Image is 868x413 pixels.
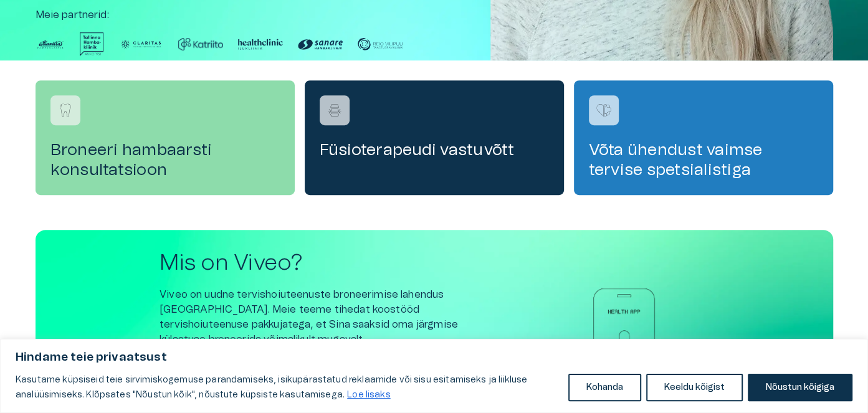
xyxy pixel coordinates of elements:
h4: Broneeri hambaarsti konsultatsioon [50,140,280,180]
img: Partner logo [36,32,65,56]
p: Hindame teie privaatsust [16,350,852,365]
a: Navigate to service booking [574,80,833,195]
img: Partner logo [238,32,283,56]
p: Kasutame küpsiseid teie sirvimiskogemuse parandamiseks, isikupärastatud reklaamide või sisu esita... [16,373,559,402]
h2: Mis on Viveo? [160,250,490,277]
img: Füsioterapeudi vastuvõtt logo [325,101,344,120]
a: Navigate to service booking [305,80,564,195]
a: Loe lisaks [346,390,391,400]
img: Partner logo [118,32,163,56]
p: Meie partnerid : [36,7,833,22]
button: Nõustun kõigiga [748,374,852,401]
button: Keeldu kõigist [646,374,743,401]
img: Partner logo [358,32,403,56]
button: Kohanda [568,374,641,401]
h4: Füsioterapeudi vastuvõtt [320,140,549,160]
img: Võta ühendust vaimse tervise spetsialistiga logo [594,101,613,120]
h4: Võta ühendust vaimse tervise spetsialistiga [589,140,818,180]
img: Partner logo [298,32,343,56]
img: Partner logo [80,32,103,56]
p: Viveo on uudne tervishoiuteenuste broneerimise lahendus [GEOGRAPHIC_DATA]. Meie teeme tihedat koo... [160,287,490,347]
img: Broneeri hambaarsti konsultatsioon logo [56,101,75,120]
img: Partner logo [178,32,223,56]
span: Help [64,10,82,20]
a: Navigate to service booking [36,80,295,195]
